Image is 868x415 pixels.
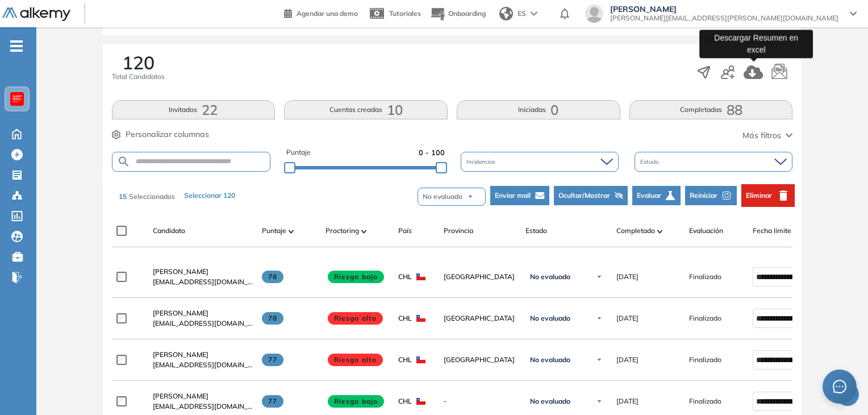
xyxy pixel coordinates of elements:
span: [EMAIL_ADDRESS][DOMAIN_NAME] [153,277,253,287]
span: Riesgo bajo [328,271,385,283]
img: CHL [416,273,425,280]
span: Finalizado [689,272,721,282]
span: [EMAIL_ADDRESS][DOMAIN_NAME] [153,360,253,370]
span: Enviar mail [495,190,531,201]
span: Incidencias [466,157,498,166]
span: [DATE] [616,396,639,406]
img: arrow [531,11,537,16]
img: Ícono de flecha [596,356,603,363]
span: Finalizado [689,313,721,323]
span: [PERSON_NAME] [153,392,208,400]
span: Evaluación [689,226,723,236]
span: Estado [525,226,547,236]
a: [PERSON_NAME] [153,267,253,277]
img: [missing "en.ARROW_ALT" translation] [657,230,663,233]
span: 77 [262,395,284,408]
div: Estado [635,152,792,172]
span: - [444,396,516,406]
span: No evaluado [530,355,570,364]
span: Evaluar [637,190,661,201]
span: 78 [262,271,284,283]
span: [DATE] [616,355,639,365]
span: [GEOGRAPHIC_DATA] [444,355,516,365]
button: Cuentas creadas10 [284,100,448,119]
img: world [499,7,513,20]
a: Agendar una demo [284,6,358,19]
span: Puntaje [286,147,311,158]
span: Riesgo alto [328,354,383,366]
span: Total Candidatos [112,72,165,82]
span: Riesgo bajo [328,395,385,408]
span: País [398,226,412,236]
button: Completadas88 [629,100,793,119]
span: [DATE] [616,272,639,282]
a: [PERSON_NAME] [153,350,253,360]
img: arrow [467,193,474,200]
span: Seleccionados [129,192,175,201]
img: CHL [416,398,425,405]
img: [missing "en.ARROW_ALT" translation] [289,230,294,233]
span: Eliminar [746,190,772,201]
span: Onboarding [448,9,486,18]
button: Personalizar columnas [112,128,209,140]
span: CHL [398,396,412,406]
button: Seleccionar 120 [180,186,240,205]
span: No evaluado [530,272,570,281]
span: Agendar una demo [297,9,358,18]
button: Invitados22 [112,100,276,119]
span: Finalizado [689,355,721,365]
div: Descargar Resumen en excel [699,30,813,58]
img: SEARCH_ALT [117,155,131,169]
img: https://assets.alkemy.org/workspaces/620/d203e0be-08f6-444b-9eae-a92d815a506f.png [12,94,22,103]
span: Fecha límite [753,226,791,236]
span: Proctoring [325,226,359,236]
span: Riesgo alto [328,312,383,325]
span: [PERSON_NAME] [153,267,208,276]
i: - [10,45,23,47]
span: [DATE] [616,313,639,323]
span: [EMAIL_ADDRESS][DOMAIN_NAME] [153,401,253,412]
img: Ícono de flecha [596,315,603,322]
span: [PERSON_NAME][EMAIL_ADDRESS][PERSON_NAME][DOMAIN_NAME] [610,14,838,23]
span: message [832,379,847,394]
button: Ocultar/Mostrar [554,186,628,205]
button: Onboarding [430,2,486,26]
img: Ícono de flecha [596,398,603,405]
span: ES [518,9,526,19]
span: No evaluado [530,397,570,406]
span: 78 [262,312,284,325]
span: 15 [119,192,127,201]
span: No evaluado [423,192,462,202]
span: Estado [640,157,661,166]
a: [PERSON_NAME] [153,391,253,401]
span: CHL [398,355,412,365]
button: Iniciadas0 [457,100,620,119]
span: Puntaje [262,226,286,236]
span: [EMAIL_ADDRESS][DOMAIN_NAME] [153,318,253,329]
span: [PERSON_NAME] [153,309,208,317]
button: Más filtros [742,130,792,142]
span: [PERSON_NAME] [610,5,838,14]
span: Finalizado [689,396,721,406]
img: CHL [416,356,425,363]
span: [GEOGRAPHIC_DATA] [444,313,516,323]
span: Completado [616,226,655,236]
span: Ocultar/Mostrar [558,190,610,201]
span: CHL [398,272,412,282]
button: Enviar mail [490,186,549,205]
img: CHL [416,315,425,322]
span: [GEOGRAPHIC_DATA] [444,272,516,282]
span: Tutoriales [389,9,421,18]
span: Provincia [444,226,473,236]
span: 120 [122,53,155,72]
span: [PERSON_NAME] [153,350,208,359]
a: [PERSON_NAME] [153,308,253,318]
img: Logo [2,7,70,22]
button: Evaluar [632,186,681,205]
img: [missing "en.ARROW_ALT" translation] [361,230,367,233]
button: Reiniciar [685,186,737,205]
div: Incidencias [461,152,619,172]
span: CHL [398,313,412,323]
span: No evaluado [530,314,570,323]
span: 77 [262,354,284,366]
